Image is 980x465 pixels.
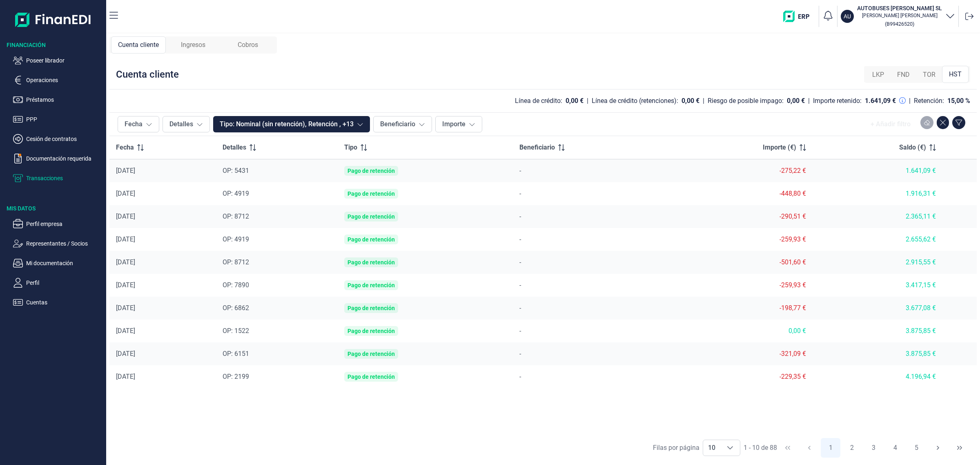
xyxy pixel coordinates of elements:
div: 4.196,94 € [819,373,936,381]
button: First Page [778,438,797,458]
div: Filas por página [653,443,699,453]
div: -321,09 € [672,350,806,358]
div: -229,35 € [672,373,806,381]
button: Importe [435,116,482,132]
button: Poseer librador [13,56,103,65]
span: Detalles [223,143,246,152]
div: 15,00 % [947,97,970,105]
span: OP: 6862 [223,304,249,312]
div: | [808,96,810,106]
button: Previous Page [800,438,819,458]
p: AU [844,12,851,20]
div: Pago de retención [347,282,395,288]
div: | [703,96,704,106]
div: Cobros [220,36,275,54]
p: [PERSON_NAME] [PERSON_NAME] [857,12,942,19]
div: | [587,96,588,106]
span: - [519,258,521,266]
span: Tipo [344,143,357,152]
span: Importe (€) [763,143,796,152]
div: [DATE] [116,281,209,289]
button: Representantes / Socios [13,239,103,248]
span: - [519,327,521,335]
span: - [519,190,521,197]
div: 0,00 € [566,97,584,105]
div: -290,51 € [672,212,806,221]
div: Pago de retención [347,236,395,243]
div: [DATE] [116,167,209,175]
button: Operaciones [13,75,103,85]
div: [DATE] [116,190,209,198]
div: 2.655,62 € [819,235,936,244]
div: 0,00 € [682,97,699,105]
button: Last Page [950,438,969,458]
button: Page 3 [864,438,883,458]
div: | [909,96,911,106]
span: OP: 6151 [223,350,249,358]
div: 1.641,09 € [865,97,896,105]
div: Cuenta cliente [116,68,179,81]
div: [DATE] [116,327,209,335]
p: Documentación requerida [26,154,103,163]
div: 3.875,85 € [819,327,936,335]
div: Retención: [914,97,944,105]
div: Choose [720,440,740,456]
span: Fecha [116,143,134,152]
button: Page 4 [885,438,905,458]
span: - [519,281,521,289]
div: Pago de retención [347,168,395,174]
span: OP: 4919 [223,235,249,243]
div: 2.365,11 € [819,212,936,221]
p: Préstamos [26,95,103,105]
span: Ingresos [181,40,205,50]
div: 3.417,15 € [819,281,936,289]
div: Pago de retención [347,213,395,220]
button: Cesión de contratos [13,134,103,144]
p: Cuentas [26,297,103,307]
div: -259,93 € [672,281,806,289]
p: Operaciones [26,75,103,85]
div: Importe retenido: [813,97,862,105]
button: Detalles [163,116,210,132]
span: OP: 8712 [223,212,249,220]
span: OP: 8712 [223,258,249,266]
span: - [519,235,521,243]
div: -448,80 € [672,190,806,198]
div: 3.875,85 € [819,350,936,358]
div: [DATE] [116,350,209,358]
div: 0,00 € [787,97,805,105]
button: Préstamos [13,95,103,105]
p: Poseer librador [26,56,103,65]
div: Cuenta cliente [111,36,166,54]
span: - [519,373,521,380]
button: Page 2 [842,438,862,458]
div: FND [891,67,916,83]
p: Transacciones [26,173,103,183]
div: 2.915,55 € [819,258,936,266]
span: TOR [923,70,935,80]
div: Pago de retención [347,305,395,311]
button: Tipo: Nominal (sin retención), Retención , +13 [213,116,370,132]
img: erp [783,11,815,22]
div: [DATE] [116,373,209,381]
span: Saldo (€) [899,143,926,152]
button: Beneficiario [373,116,432,132]
div: Línea de crédito (retenciones): [592,97,678,105]
span: OP: 5431 [223,167,249,174]
span: Cobros [238,40,258,50]
button: Page 1 [821,438,840,458]
button: Page 5 [907,438,927,458]
div: Pago de retención [347,328,395,334]
span: OP: 1522 [223,327,249,335]
span: LKP [872,70,884,80]
button: Documentación requerida [13,154,103,163]
span: 1 - 10 de 88 [744,445,777,451]
div: [DATE] [116,212,209,221]
div: Pago de retención [347,351,395,357]
div: -275,22 € [672,167,806,175]
button: Mi documentación [13,258,103,268]
button: Cuentas [13,297,103,307]
div: 3.677,08 € [819,304,936,312]
span: OP: 7890 [223,281,249,289]
span: FND [897,70,910,80]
